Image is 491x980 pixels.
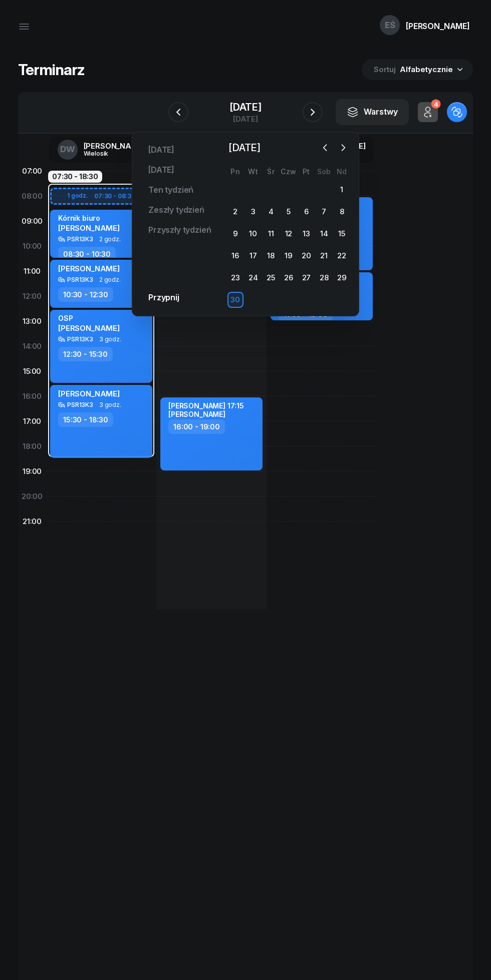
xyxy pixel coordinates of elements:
[262,167,280,176] div: Śr
[406,22,470,30] div: [PERSON_NAME]
[248,186,257,194] div: 27
[245,204,261,220] div: 3
[140,180,201,200] a: Ten tydzień
[99,401,121,408] span: 3 godz.
[418,102,438,122] button: 4
[245,226,261,242] div: 10
[245,270,261,286] div: 24
[316,204,332,220] div: 7
[385,21,395,30] span: EŚ
[316,248,332,264] div: 21
[99,276,121,283] span: 2 godz.
[58,287,113,302] div: 10:30 - 12:30
[18,259,46,284] div: 11:00
[140,220,219,240] a: Przyszły tydzień
[320,186,327,194] div: 31
[227,270,243,286] div: 23
[281,204,297,220] div: 5
[18,409,46,434] div: 17:00
[298,204,314,220] div: 6
[334,226,350,242] div: 15
[58,264,120,273] span: [PERSON_NAME]
[400,65,453,74] span: Alfabetycznie
[18,484,46,509] div: 20:00
[84,142,145,150] div: [PERSON_NAME]
[18,359,46,384] div: 15:00
[281,270,297,286] div: 26
[18,61,85,79] h1: Terminarz
[315,167,333,176] div: Sob
[18,309,46,334] div: 13:00
[227,248,243,264] div: 16
[18,159,46,184] div: 07:00
[50,137,153,163] a: DW[PERSON_NAME]Wielosik
[298,226,314,242] div: 13
[60,145,75,154] span: DW
[334,270,350,286] div: 29
[263,204,279,220] div: 4
[230,186,239,194] div: 26
[140,288,187,308] a: Przypnij
[99,336,121,343] span: 3 godz.
[263,226,279,242] div: 11
[298,167,315,176] div: Pt
[347,106,398,119] div: Warstwy
[18,234,46,259] div: 10:00
[266,186,275,194] div: 28
[99,236,121,243] span: 2 godz.
[301,186,310,194] div: 30
[298,270,314,286] div: 27
[227,204,243,220] div: 2
[18,284,46,309] div: 12:00
[18,209,46,234] div: 09:00
[18,459,46,484] div: 19:00
[227,226,243,242] div: 9
[229,102,262,112] div: [DATE]
[67,276,93,283] div: PSR13K3
[58,412,113,427] div: 15:30 - 18:30
[334,248,350,264] div: 22
[140,140,182,160] a: [DATE]
[362,59,473,80] button: Sortuj Alfabetycznie
[281,226,297,242] div: 12
[67,336,93,342] div: PSR13K3
[224,140,265,156] span: [DATE]
[58,314,120,322] div: OSP
[58,223,120,233] span: [PERSON_NAME]
[333,167,351,176] div: Nd
[168,401,257,418] div: [PERSON_NAME] 17:15 [PERSON_NAME]
[84,150,132,157] div: Wielosik
[334,204,350,220] div: 8
[58,214,120,222] div: Kórnik biuro
[263,248,279,264] div: 18
[67,236,93,242] div: PSR13K3
[280,167,297,176] div: Czw
[67,401,93,408] div: PSR13K3
[336,99,409,125] button: Warstwy
[140,160,182,180] a: [DATE]
[18,184,46,209] div: 08:00
[263,270,279,286] div: 25
[18,384,46,409] div: 16:00
[283,186,292,194] div: 29
[18,509,46,534] div: 21:00
[431,100,440,109] div: 4
[18,334,46,359] div: 14:00
[281,248,297,264] div: 19
[229,115,262,123] div: [DATE]
[316,226,332,242] div: 14
[168,419,225,434] div: 16:00 - 19:00
[58,347,113,361] div: 12:30 - 15:30
[58,247,116,261] div: 08:30 - 10:30
[244,167,262,176] div: Wt
[58,323,120,333] span: [PERSON_NAME]
[58,389,120,398] span: [PERSON_NAME]
[374,63,398,76] span: Sortuj
[140,200,212,220] a: Zeszły tydzień
[316,270,332,286] div: 28
[245,248,261,264] div: 17
[18,434,46,459] div: 18:00
[226,167,244,176] div: Pn
[334,182,350,198] div: 1
[298,248,314,264] div: 20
